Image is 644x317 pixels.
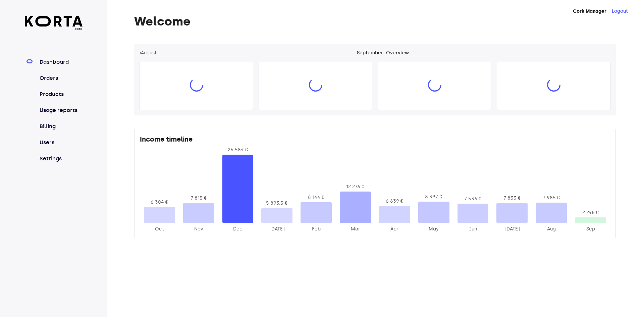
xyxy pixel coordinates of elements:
div: 2025-Jun [458,226,489,232]
div: 7 985 € [536,195,567,201]
div: 2025-Apr [379,226,410,232]
a: Usage reports [38,106,83,114]
a: Settings [38,155,83,163]
a: Products [38,90,83,98]
div: September - Overview [357,50,409,56]
a: Billing [38,122,83,130]
div: 2 248 € [575,209,606,216]
div: 5 893,5 € [261,200,292,207]
div: 2025-Feb [301,226,332,232]
div: 2025-Aug [536,226,567,232]
div: 6 639 € [379,198,410,205]
div: Income timeline [140,135,610,147]
span: beta [25,27,83,31]
div: 7 815 € [183,195,214,202]
div: 2025-May [418,226,449,232]
div: 2025-Sep [575,226,606,232]
h1: Welcome [134,15,616,28]
div: 8 397 € [418,194,449,200]
div: 6 304 € [144,199,175,206]
div: 2024-Dec [222,226,254,232]
div: 2025-Jan [261,226,292,232]
div: 7 833 € [496,195,528,202]
button: ‹August [140,50,157,56]
a: beta [25,16,83,31]
div: 12 276 € [340,183,371,190]
a: Dashboard [38,58,83,66]
div: 2024-Nov [183,226,214,232]
div: 7 536 € [458,196,489,202]
div: 2024-Oct [144,226,175,232]
div: 2025-Jul [496,226,528,232]
div: 26 584 € [222,147,254,153]
div: 2025-Mar [340,226,371,232]
a: Orders [38,74,83,82]
strong: Cork Manager [573,8,606,14]
img: Korta [25,16,83,27]
button: Logout [612,8,628,15]
div: 8 144 € [301,194,332,201]
a: Users [38,139,83,147]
